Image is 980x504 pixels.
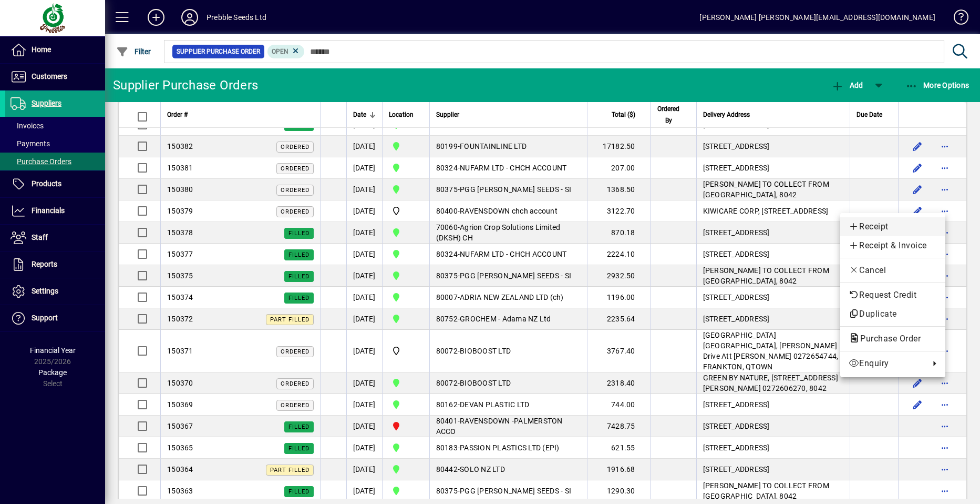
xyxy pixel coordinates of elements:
span: Request Credit [849,289,937,301]
span: Receipt & Invoice [849,239,937,252]
span: Receipt [849,220,937,233]
span: Purchase Order [849,334,926,344]
span: Enquiry [849,357,924,370]
span: Cancel [849,264,937,277]
span: Duplicate [849,308,937,320]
